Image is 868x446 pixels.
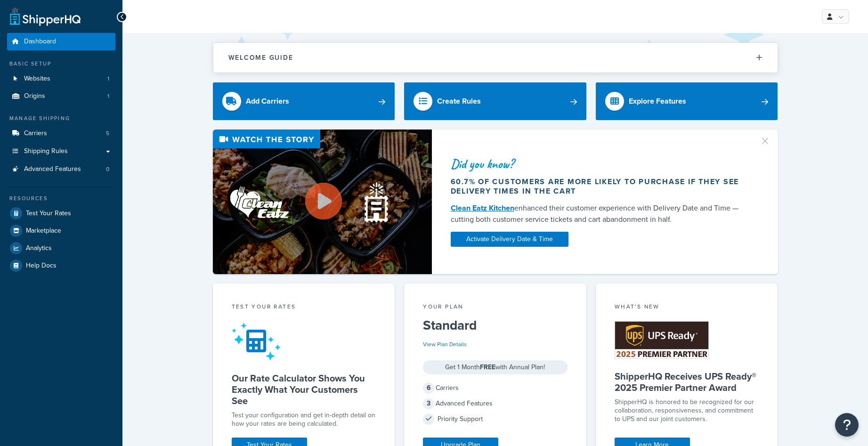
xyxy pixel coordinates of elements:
span: 5 [106,130,109,138]
a: Help Docs [7,257,115,274]
p: ShipperHQ is honored to be recognized for our collaboration, responsiveness, and commitment to UP... [615,398,759,423]
img: Video thumbnail [213,130,432,274]
div: Add Carriers [246,95,289,108]
a: Origins1 [7,88,115,105]
span: Advanced Features [24,165,81,173]
div: Advanced Features [423,397,568,410]
span: 6 [423,382,434,394]
button: Welcome Guide [213,43,778,73]
div: Did you know? [451,157,748,170]
div: Get 1 Month with Annual Plan! [423,360,568,374]
div: Create Rules [437,95,481,108]
h5: Our Rate Calculator Shows You Exactly What Your Customers See [232,373,376,406]
span: Shipping Rules [24,147,68,155]
div: Test your rates [232,302,376,313]
a: Clean Eatz Kitchen [451,203,514,213]
span: Marketplace [26,227,61,235]
div: enhanced their customer experience with Delivery Date and Time — cutting both customer service ti... [451,203,748,225]
li: Origins [7,88,115,105]
span: Dashboard [24,38,56,46]
div: 60.7% of customers are more likely to purchase if they see delivery times in the cart [451,177,748,196]
div: Priority Support [423,413,568,426]
li: Advanced Features [7,161,115,178]
div: What's New [615,302,759,313]
button: Open Resource Center [835,413,859,437]
div: Manage Shipping [7,114,115,122]
div: Test your configuration and get in-depth detail on how your rates are being calculated. [232,411,376,428]
span: Carriers [24,130,47,138]
a: Add Carriers [213,82,395,120]
a: Analytics [7,240,115,257]
li: Carriers [7,125,115,142]
div: Resources [7,195,115,203]
a: View Plan Details [423,340,467,349]
h5: Standard [423,318,568,333]
div: Your Plan [423,302,568,313]
a: Shipping Rules [7,143,115,160]
span: Websites [24,75,50,83]
div: Carriers [423,381,568,395]
a: Create Rules [404,82,586,120]
a: Carriers5 [7,125,115,142]
a: Explore Features [596,82,778,120]
span: Origins [24,92,45,100]
a: Test Your Rates [7,205,115,222]
span: 3 [423,398,434,409]
strong: FREE [480,362,495,372]
span: 1 [107,75,109,83]
span: Help Docs [26,262,57,270]
h2: Welcome Guide [228,54,293,61]
a: Websites1 [7,70,115,88]
span: Analytics [26,244,52,252]
div: Explore Features [629,95,686,108]
a: Activate Delivery Date & Time [451,232,568,247]
div: Basic Setup [7,60,115,68]
h5: ShipperHQ Receives UPS Ready® 2025 Premier Partner Award [615,371,759,393]
a: Dashboard [7,33,115,50]
span: Test Your Rates [26,210,71,218]
li: Websites [7,70,115,88]
span: 1 [107,92,109,100]
span: 0 [106,165,109,173]
a: Marketplace [7,222,115,239]
a: Advanced Features0 [7,161,115,178]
